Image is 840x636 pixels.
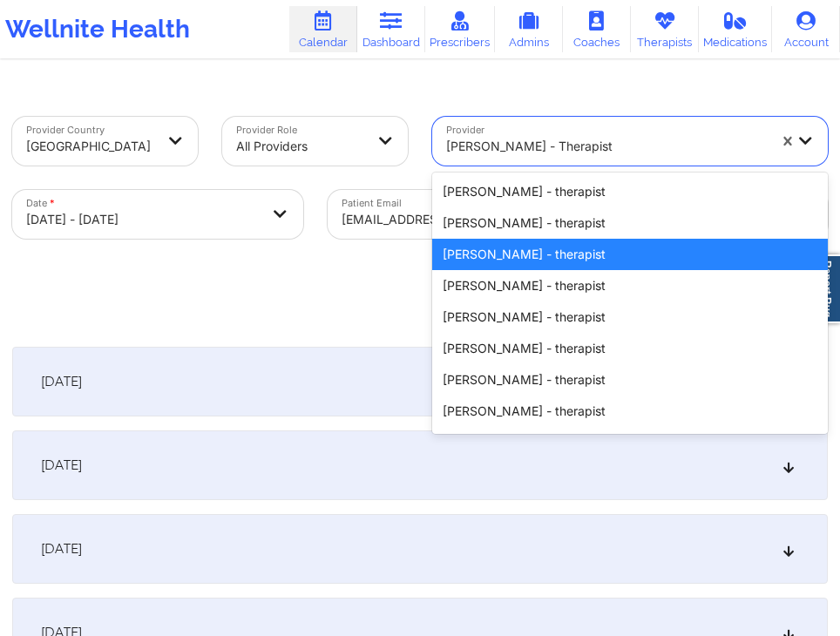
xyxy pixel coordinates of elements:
a: Account [772,6,840,52]
div: [PERSON_NAME] - therapist [432,396,828,427]
a: Coaches [563,6,631,52]
div: [PERSON_NAME] - therapist [432,301,828,333]
div: [EMAIL_ADDRESS][DOMAIN_NAME] [342,200,768,239]
div: [PERSON_NAME] - therapist [432,364,828,396]
a: Prescribers [425,6,495,52]
a: Dashboard [357,6,425,52]
div: [PERSON_NAME] - therapist [432,207,828,239]
a: Therapists [631,6,699,52]
span: [DATE] [41,457,82,474]
div: [PERSON_NAME] - therapist [432,239,828,270]
div: [DATE] - [DATE] [26,200,260,239]
div: [PERSON_NAME] - therapist [432,333,828,364]
div: [PERSON_NAME] - therapist [446,127,767,166]
span: [DATE] [41,373,82,390]
span: [DATE] [41,540,82,558]
div: [GEOGRAPHIC_DATA] [26,127,154,166]
div: All Providers [236,127,364,166]
div: [PERSON_NAME] - therapist [432,427,828,458]
a: Admins [495,6,563,52]
a: Medications [699,6,772,52]
div: [PERSON_NAME] - therapist [432,176,828,207]
div: [PERSON_NAME] - therapist [432,270,828,301]
a: Calendar [289,6,357,52]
